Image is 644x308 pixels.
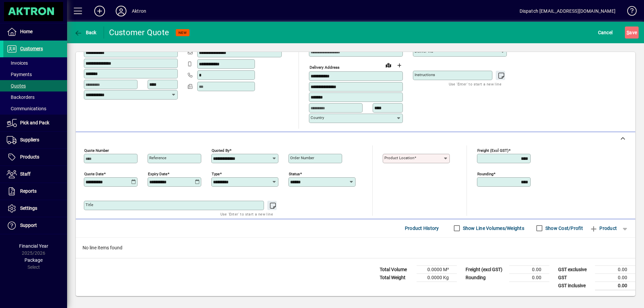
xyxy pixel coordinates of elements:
[220,210,273,218] mat-hint: Use 'Enter' to start a new line
[462,265,509,273] td: Freight (excl GST)
[20,29,33,34] span: Home
[86,202,93,207] mat-label: Title
[84,148,109,152] mat-label: Quote number
[7,60,28,66] span: Invoices
[627,27,637,38] span: ave
[110,5,132,17] button: Profile
[520,6,615,16] div: Dispatch [EMAIL_ADDRESS][DOMAIN_NAME]
[595,265,635,273] td: 0.00
[417,265,457,273] td: 0.0000 M³
[376,265,417,273] td: Total Volume
[449,80,501,88] mat-hint: Use 'Enter' to start a new line
[20,223,37,228] span: Support
[67,26,104,39] app-page-header-button: Back
[555,273,595,282] td: GST
[555,265,595,273] td: GST exclusive
[7,106,46,111] span: Communications
[595,282,635,290] td: 0.00
[3,183,67,200] a: Reports
[289,171,300,176] mat-label: Status
[3,200,67,217] a: Settings
[405,223,439,234] span: Product History
[586,222,620,234] button: Product
[3,57,67,69] a: Invoices
[3,115,67,131] a: Pick and Pack
[3,91,67,103] a: Backorders
[625,26,639,39] button: Save
[76,238,635,258] div: No line items found
[3,217,67,234] a: Support
[3,103,67,114] a: Communications
[3,23,67,40] a: Home
[72,26,98,39] button: Back
[595,273,635,282] td: 0.00
[3,80,67,91] a: Quotes
[74,30,97,35] span: Back
[290,156,314,160] mat-label: Order number
[627,30,629,35] span: S
[109,27,169,38] div: Customer Quote
[178,30,187,35] span: NEW
[3,69,67,80] a: Payments
[311,115,324,120] mat-label: Country
[622,1,636,23] a: Knowledge Base
[7,83,26,88] span: Quotes
[148,171,167,176] mat-label: Expiry date
[20,188,37,194] span: Reports
[509,273,549,282] td: 0.00
[20,154,39,160] span: Products
[590,223,617,234] span: Product
[149,156,166,160] mat-label: Reference
[415,72,435,77] mat-label: Instructions
[3,166,67,183] a: Staff
[376,273,417,282] td: Total Weight
[7,95,35,100] span: Backorders
[212,148,229,152] mat-label: Quoted by
[20,46,43,51] span: Customers
[20,205,37,211] span: Settings
[19,243,48,249] span: Financial Year
[417,273,457,282] td: 0.0000 Kg
[84,171,104,176] mat-label: Quote date
[598,27,613,38] span: Cancel
[212,171,220,176] mat-label: Type
[555,282,595,290] td: GST inclusive
[89,5,110,17] button: Add
[3,149,67,166] a: Products
[544,225,583,232] label: Show Cost/Profit
[402,222,442,234] button: Product History
[132,6,146,16] div: Aktron
[20,171,31,177] span: Staff
[20,120,49,125] span: Pick and Pack
[477,171,493,176] mat-label: Rounding
[383,60,394,70] a: View on map
[7,72,32,77] span: Payments
[20,137,39,142] span: Suppliers
[462,225,524,232] label: Show Line Volumes/Weights
[477,148,508,152] mat-label: Freight (excl GST)
[596,26,614,39] button: Cancel
[24,257,43,263] span: Package
[509,265,549,273] td: 0.00
[462,273,509,282] td: Rounding
[3,132,67,148] a: Suppliers
[394,60,405,71] button: Choose address
[384,156,414,160] mat-label: Product location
